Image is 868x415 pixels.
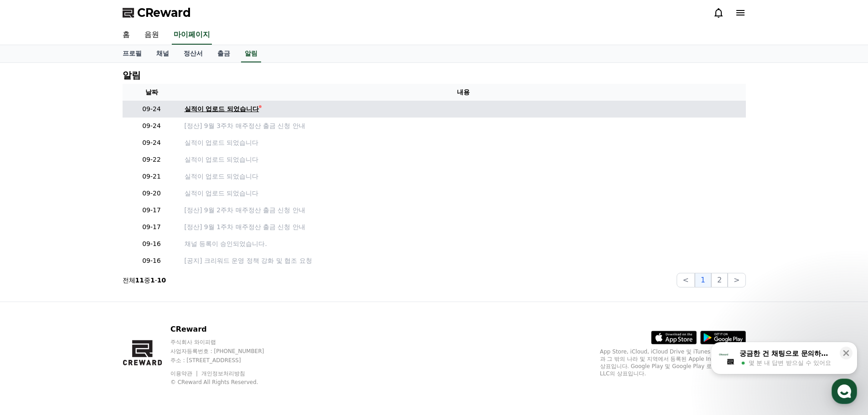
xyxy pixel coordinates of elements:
[150,277,155,284] strong: 1
[170,338,282,346] p: 주식회사 와이피랩
[201,370,245,377] a: 개인정보처리방침
[210,45,237,62] a: 출금
[137,5,191,20] span: CReward
[181,84,746,101] th: 내용
[118,289,175,312] a: 설정
[185,205,742,215] a: [정산] 9월 2주차 매주정산 출금 신청 안내
[241,45,261,62] a: 알림
[135,277,144,284] strong: 11
[126,222,177,232] p: 09-17
[126,205,177,215] p: 09-17
[185,256,742,266] a: [공지] 크리워드 운영 정책 강화 및 협조 요청
[141,302,152,310] span: 설정
[185,172,742,181] a: 실적이 업로드 되었습니다
[137,26,166,45] a: 음원
[149,45,176,62] a: 채널
[170,379,282,386] p: © CReward All Rights Reserved.
[126,239,177,249] p: 09-16
[185,155,742,164] a: 실적이 업로드 되었습니다
[29,302,34,310] span: 홈
[170,370,199,377] a: 이용약관
[170,324,282,335] p: CReward
[170,357,282,364] p: 주소 : [STREET_ADDRESS]
[185,104,259,114] div: 실적이 업로드 되었습니다
[126,155,177,164] p: 09-22
[185,239,742,249] p: 채널 등록이 승인되었습니다.
[126,104,177,114] p: 09-24
[185,104,742,114] a: 실적이 업로드 되었습니다
[126,189,177,198] p: 09-20
[3,289,60,312] a: 홈
[677,273,694,287] button: <
[185,121,742,131] a: [정산] 9월 3주차 매주정산 출금 신청 안내
[185,189,742,198] a: 실적이 업로드 되었습니다
[126,172,177,181] p: 09-21
[600,348,746,377] p: App Store, iCloud, iCloud Drive 및 iTunes Store는 미국과 그 밖의 나라 및 지역에서 등록된 Apple Inc.의 서비스 상표입니다. Goo...
[126,138,177,148] p: 09-24
[728,273,745,287] button: >
[157,277,166,284] strong: 10
[695,273,711,287] button: 1
[176,45,210,62] a: 정산서
[123,70,141,80] h4: 알림
[185,138,742,148] a: 실적이 업로드 되었습니다
[711,273,728,287] button: 2
[115,45,149,62] a: 프로필
[123,276,166,285] p: 전체 중 -
[126,256,177,266] p: 09-16
[123,84,181,101] th: 날짜
[123,5,191,20] a: CReward
[172,26,212,45] a: 마이페이지
[60,289,118,312] a: 대화
[185,222,742,232] a: [정산] 9월 1주차 매주정산 출금 신청 안내
[115,26,137,45] a: 홈
[126,121,177,131] p: 09-24
[170,348,282,355] p: 사업자등록번호 : [PHONE_NUMBER]
[83,303,94,310] span: 대화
